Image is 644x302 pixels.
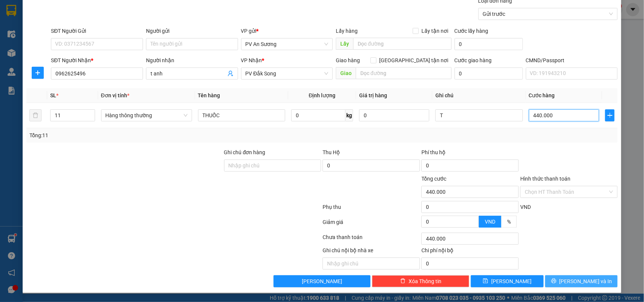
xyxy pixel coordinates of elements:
[246,68,329,79] span: PV Đắk Song
[32,70,43,76] span: plus
[50,92,56,98] span: SL
[322,233,421,246] div: Chưa thanh toán
[224,149,266,155] label: Ghi chú đơn hàng
[198,109,285,121] input: VD: Bàn, Ghế
[224,159,321,172] input: Ghi chú đơn hàng
[8,42,21,53] span: Người nhận:
[545,275,618,287] button: printer[PERSON_NAME] và In
[455,38,523,50] input: Cước lấy hàng
[359,109,429,121] input: 0
[419,27,452,35] span: Lấy tận nơi
[58,24,70,40] span: Số điện thoại:
[76,47,106,53] span: 0934803368
[485,219,495,225] span: VND
[421,148,519,159] div: Phí thu hộ
[51,27,143,35] div: SĐT Người Gửi
[106,110,188,121] span: Hàng thông thường
[346,109,353,121] span: kg
[526,56,618,64] div: CMND/Passport
[377,56,452,64] span: [GEOGRAPHIC_DATA] tận nơi
[309,92,335,98] span: Định lượng
[409,277,441,285] span: Xóa Thông tin
[551,278,556,284] span: printer
[353,38,452,50] input: Dọc đường
[606,112,614,118] span: plus
[483,8,613,20] span: Gửi trước
[421,176,446,182] span: Tổng cước
[29,131,249,140] div: Tổng: 11
[246,38,329,50] span: PV An Sương
[432,88,526,103] th: Ghi chú
[483,278,488,284] span: save
[241,27,333,35] div: VP gửi
[8,24,21,35] span: Người gửi:
[471,275,543,287] button: save[PERSON_NAME]
[491,277,532,285] span: [PERSON_NAME]
[29,109,41,121] button: delete
[336,57,360,63] span: Giao hàng
[302,277,342,285] span: [PERSON_NAME]
[101,92,129,98] span: Đơn vị tính
[198,92,220,98] span: Tên hàng
[336,28,358,34] span: Lấy hàng
[455,67,523,80] input: Cước giao hàng
[455,57,492,63] label: Cước giao hàng
[51,56,143,64] div: SĐT Người Nhận
[455,28,489,34] label: Cước lấy hàng
[400,278,406,284] span: delete
[336,38,353,50] span: Lấy
[336,67,356,79] span: Giao
[559,277,612,285] span: [PERSON_NAME] và In
[323,246,420,258] div: Ghi chú nội bộ nhà xe
[227,71,234,77] span: user-add
[76,0,105,13] span: 02613 89 89 89 , 0975 283 283, 0944391392
[322,218,421,231] div: Giảm giá
[359,92,387,98] span: Giá trị hàng
[26,47,34,53] span: ĐẠI
[372,275,469,287] button: deleteXóa Thông tin
[507,219,511,225] span: %
[323,258,420,270] input: Nhập ghi chú
[32,67,44,79] button: plus
[323,149,340,155] span: Thu Hộ
[146,27,238,35] div: Người gửi
[605,109,615,121] button: plus
[520,204,531,210] span: VND
[356,67,452,79] input: Dọc đường
[58,42,70,58] span: Số điện thoại:
[421,246,519,258] div: Chi phí nội bộ
[146,56,238,64] div: Người nhận
[520,176,570,182] label: Hình thức thanh toán
[322,203,421,216] div: Phụ thu
[274,275,371,287] button: [PERSON_NAME]
[241,57,262,63] span: VP Nhận
[529,92,555,98] span: Cước hàng
[435,109,523,121] input: Ghi Chú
